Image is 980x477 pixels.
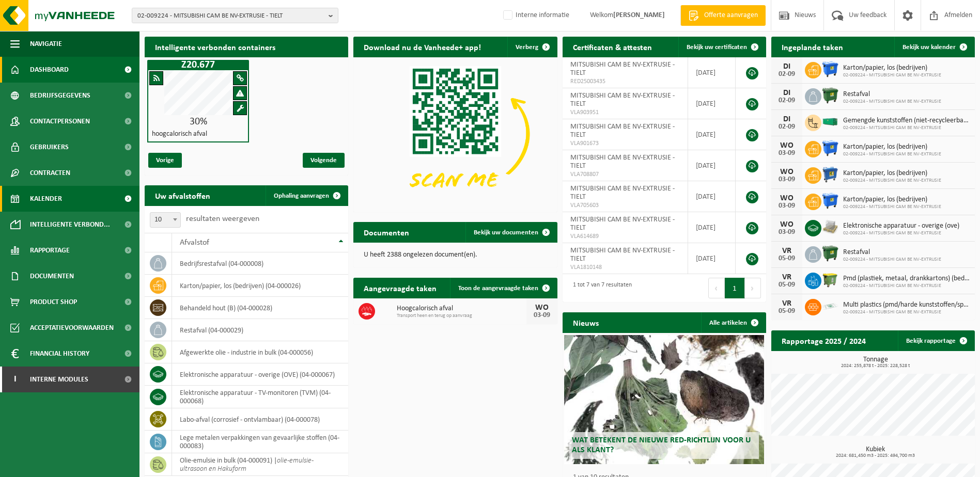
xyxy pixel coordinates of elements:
a: Bekijk uw kalender [894,37,974,57]
span: Karton/papier, los (bedrijven) [843,169,941,178]
span: Hoogcalorisch afval [397,305,526,313]
h2: Intelligente verbonden containers [145,37,348,57]
div: WO [776,220,797,229]
img: LP-PA-00000-WDN-11 [821,218,839,236]
a: Ophaling aanvragen [266,185,347,206]
div: 05-09 [776,255,797,262]
span: Bekijk uw certificaten [687,44,747,51]
span: RED25003435 [570,77,680,86]
td: [DATE] [688,181,736,212]
a: Bekijk uw certificaten [678,37,765,57]
span: 02-009224 - MITSUBISHI CAM BE NV-EXTRUSIE [843,151,941,157]
div: 03-09 [776,229,797,236]
span: Dashboard [30,57,69,83]
img: HK-RS-30-GN-00 [821,117,839,126]
span: MITSUBISHI CAM BE NV-EXTRUSIE - TIELT [570,123,675,139]
a: Alle artikelen [701,312,765,333]
td: elektronische apparatuur - overige (OVE) (04-000067) [172,363,348,386]
span: 02-009224 - MITSUBISHI CAM BE NV-EXTRUSIE [843,99,941,105]
span: Navigatie [30,31,62,57]
span: MITSUBISHI CAM BE NV-EXTRUSIE - TIELT [570,92,675,108]
td: [DATE] [688,57,736,88]
span: Volgende [303,153,345,168]
div: 02-09 [776,123,797,131]
h2: Ingeplande taken [771,37,853,57]
div: WO [776,194,797,202]
span: Kalender [30,186,62,212]
div: 03-09 [776,176,797,183]
h1: Z20.677 [150,60,246,70]
div: VR [776,273,797,281]
td: afgewerkte olie - industrie in bulk (04-000056) [172,341,348,363]
span: Vorige [148,153,182,168]
td: behandeld hout (B) (04-000028) [172,297,348,319]
img: WB-1100-HPE-BE-01 [821,60,839,78]
span: Intelligente verbond... [30,212,110,237]
div: 03-09 [532,312,552,319]
button: 1 [725,278,745,298]
span: Bedrijfsgegevens [30,83,90,108]
h2: Certificaten & attesten [563,37,662,57]
img: WB-1100-HPE-GN-01 [821,87,839,104]
div: WO [776,168,797,176]
span: Karton/papier, los (bedrijven) [843,143,941,151]
span: VLA903951 [570,108,680,117]
button: Verberg [507,37,556,57]
h2: Nieuws [563,312,609,332]
span: Rapportage [30,237,70,263]
td: lege metalen verpakkingen van gevaarlijke stoffen (04-000083) [172,431,348,453]
span: Interne modules [30,367,88,392]
span: Karton/papier, los (bedrijven) [843,196,941,204]
div: 02-09 [776,71,797,78]
img: WB-0770-HPE-BE-01 [821,166,839,183]
button: Previous [708,278,725,298]
span: 02-009224 - MITSUBISHI CAM BE NV-EXTRUSIE [843,283,970,289]
img: LP-SK-00500-LPE-16 [821,297,839,315]
label: Interne informatie [501,8,569,23]
span: Documenten [30,263,74,289]
td: bedrijfsrestafval (04-000008) [172,252,348,275]
img: WB-1100-HPE-BE-01 [821,192,839,210]
span: Wat betekent de nieuwe RED-richtlijn voor u als klant? [572,436,751,454]
span: Transport heen en terug op aanvraag [397,313,526,319]
span: Gemengde kunststoffen (niet-recycleerbaar), exclusief pvc [843,117,970,125]
span: 02-009224 - MITSUBISHI CAM BE NV-EXTRUSIE [843,257,941,263]
div: WO [532,304,552,312]
td: [DATE] [688,243,736,274]
span: VLA614689 [570,232,680,241]
span: Contactpersonen [30,108,90,134]
span: Pmd (plastiek, metaal, drankkartons) (bedrijven) [843,275,970,283]
span: 10 [150,213,180,227]
span: Financial History [30,341,89,367]
span: Restafval [843,90,941,99]
h3: Kubiek [776,446,975,458]
span: Offerte aanvragen [702,10,760,21]
div: DI [776,115,797,123]
a: Bekijk uw documenten [465,222,556,243]
td: olie-emulsie in bulk (04-000091) | [172,453,348,476]
span: 10 [150,212,181,228]
h2: Aangevraagde taken [353,278,447,298]
span: VLA1810148 [570,263,680,272]
div: DI [776,89,797,97]
span: MITSUBISHI CAM BE NV-EXTRUSIE - TIELT [570,216,675,232]
span: 02-009224 - MITSUBISHI CAM BE NV-EXTRUSIE [843,309,970,315]
span: MITSUBISHI CAM BE NV-EXTRUSIE - TIELT [570,154,675,170]
img: WB-1100-HPE-BE-01 [821,139,839,157]
div: WO [776,141,797,150]
span: Product Shop [30,289,77,315]
strong: [PERSON_NAME] [613,11,665,19]
p: U heeft 2388 ongelezen document(en). [364,251,547,259]
span: Ophaling aanvragen [274,193,329,199]
td: [DATE] [688,119,736,150]
span: Restafval [843,248,941,257]
span: 02-009224 - MITSUBISHI CAM BE NV-EXTRUSIE [843,125,970,131]
img: WB-1100-HPE-GN-01 [821,245,839,262]
label: resultaten weergeven [186,215,259,223]
a: Wat betekent de nieuwe RED-richtlijn voor u als klant? [564,335,764,464]
span: MITSUBISHI CAM BE NV-EXTRUSIE - TIELT [570,185,675,201]
span: 02-009224 - MITSUBISHI CAM BE NV-EXTRUSIE [843,178,941,184]
h2: Download nu de Vanheede+ app! [353,37,491,57]
td: [DATE] [688,88,736,119]
span: Gebruikers [30,134,69,160]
